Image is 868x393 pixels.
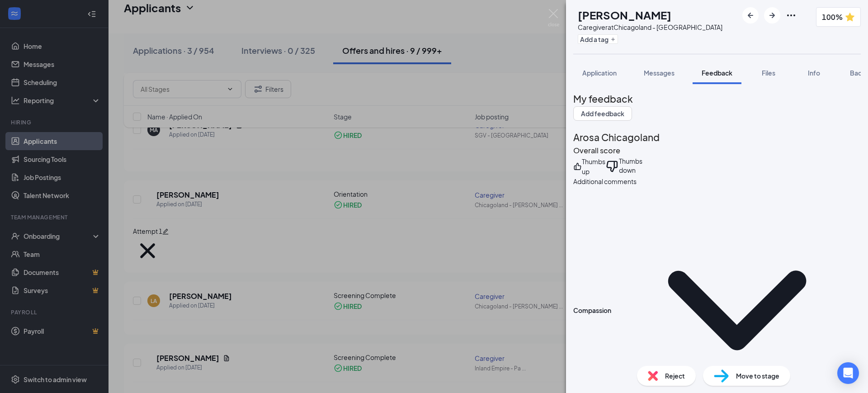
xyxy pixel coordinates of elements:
[808,69,820,77] span: Info
[578,7,671,23] h1: [PERSON_NAME]
[619,156,646,176] div: Thumbs down
[573,145,861,156] h3: Overall score
[767,10,778,21] svg: ArrowRight
[582,69,617,77] span: Application
[702,69,732,77] span: Feedback
[665,371,685,381] span: Reject
[573,176,637,186] span: Additional comments
[837,362,859,384] div: Open Intercom Messenger
[573,91,861,106] h2: My feedback
[582,156,605,176] div: Thumbs up
[742,7,759,24] button: ArrowLeftNew
[610,37,616,42] svg: Plus
[578,34,618,44] button: PlusAdd a tag
[573,106,632,121] button: Add feedback
[764,7,780,24] button: ArrowRight
[605,156,619,176] svg: ThumbsDown
[786,10,797,21] svg: Ellipses
[736,371,779,381] span: Move to stage
[762,69,775,77] span: Files
[578,23,722,32] div: Caregiver at Chicagoland - [GEOGRAPHIC_DATA]
[822,11,843,23] span: 100%
[573,156,582,176] svg: ThumbsUp
[573,130,861,145] h2: Arosa Chicagoland
[644,69,675,77] span: Messages
[745,10,756,21] svg: ArrowLeftNew
[573,306,611,315] div: Compassion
